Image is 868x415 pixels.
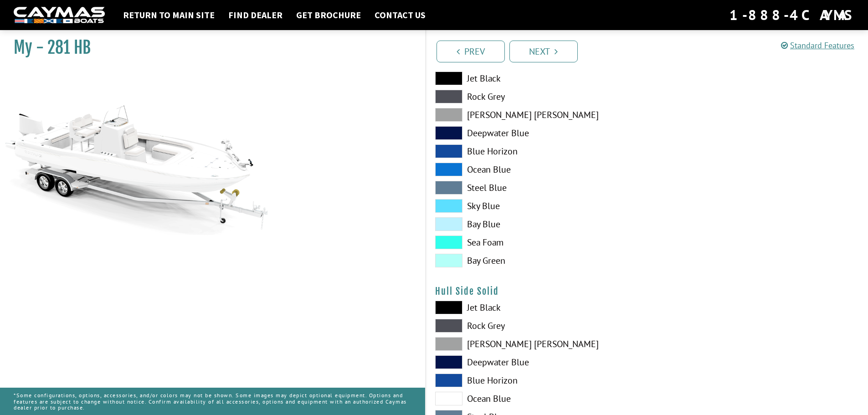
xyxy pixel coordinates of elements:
a: Next [509,41,578,62]
label: Ocean Blue [435,392,638,405]
a: Return to main site [118,9,219,21]
label: Steel Blue [435,181,638,195]
label: [PERSON_NAME] [PERSON_NAME] [435,337,638,351]
a: Get Brochure [292,9,365,21]
img: white-logo-c9c8dbefe5ff5ceceb0f0178aa75bf4bb51f6bca0971e226c86eb53dfe498488.png [14,7,105,24]
label: Sky Blue [435,199,638,213]
label: Deepwater Blue [435,355,638,369]
h1: My - 281 HB [14,37,402,58]
label: Rock Grey [435,90,638,103]
label: Blue Horizon [435,374,638,387]
label: Deepwater Blue [435,126,638,140]
a: Standard Features [781,40,854,51]
label: Bay Green [435,254,638,267]
a: Find Dealer [224,9,287,21]
h4: Hull Side Solid [435,286,859,297]
label: Sea Foam [435,236,638,249]
label: Bay Blue [435,217,638,231]
p: *Some configurations, options, accessories, and/or colors may not be shown. Some images may depic... [14,388,411,415]
a: Prev [437,41,505,62]
a: Contact Us [370,9,430,21]
label: Jet Black [435,301,638,314]
label: [PERSON_NAME] [PERSON_NAME] [435,108,638,122]
div: 1-888-4CAYMAS [729,5,854,25]
label: Blue Horizon [435,144,638,158]
label: Rock Grey [435,319,638,333]
label: Jet Black [435,72,638,85]
label: Ocean Blue [435,163,638,176]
